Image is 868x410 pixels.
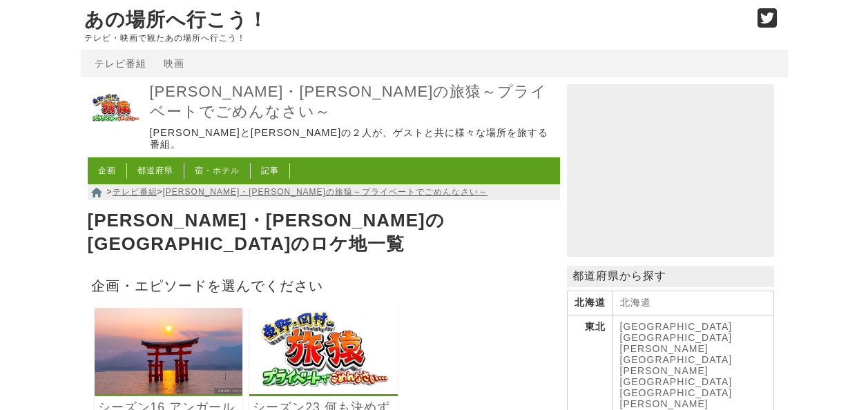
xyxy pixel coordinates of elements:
a: 東野・岡村の旅猿～プライベートでごめんなさい～ シーズン23 何も決めずに 広島県の旅 [249,384,398,396]
a: [PERSON_NAME][GEOGRAPHIC_DATA] [620,343,733,365]
p: 都道府県から探す [567,266,774,287]
img: 東野・岡村の旅猿～プライベートでごめんなさい～ シーズン16 アンガールズ田中おすすめ広島県の旅 [95,308,243,394]
a: [GEOGRAPHIC_DATA] [620,321,733,332]
p: [PERSON_NAME]と[PERSON_NAME]の２人が、ゲストと共に様々な場所を旅する番組。 [150,127,557,151]
a: 映画 [164,58,184,69]
a: テレビ番組 [113,187,157,197]
a: [GEOGRAPHIC_DATA] [620,387,733,398]
a: 東野・岡村の旅猿～プライベートでごめんなさい～ シーズン16 アンガールズ田中おすすめ広島県の旅 [95,384,243,396]
p: テレビ・映画で観たあの場所へ行こう！ [84,33,743,43]
a: [GEOGRAPHIC_DATA] [620,332,733,343]
img: 東野・岡村の旅猿～プライベートでごめんなさい～ [88,81,143,136]
a: [PERSON_NAME][GEOGRAPHIC_DATA] [620,365,733,387]
a: 都道府県 [137,166,173,175]
a: 記事 [261,166,279,175]
a: 企画 [98,166,116,175]
a: 北海道 [620,297,651,308]
a: 東野・岡村の旅猿～プライベートでごめんなさい～ [88,126,143,138]
a: あの場所へ行こう！ [84,9,268,30]
a: テレビ番組 [95,58,146,69]
nav: > > [88,184,560,200]
img: 東野・岡村の旅猿～プライベートでごめんなさい～ シーズン23 何も決めずに 広島県の旅 [249,308,398,394]
a: 宿・ホテル [195,166,240,175]
h2: 企画・エピソードを選んでください [88,273,560,297]
th: 北海道 [567,291,613,315]
h1: [PERSON_NAME]・[PERSON_NAME]の[GEOGRAPHIC_DATA]のロケ地一覧 [88,206,560,260]
a: [PERSON_NAME]・[PERSON_NAME]の旅猿～プライベートでごめんなさい～ [163,187,488,197]
a: Twitter (@go_thesights) [758,17,778,28]
a: [PERSON_NAME]・[PERSON_NAME]の旅猿～プライベートでごめんなさい～ [150,82,557,121]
